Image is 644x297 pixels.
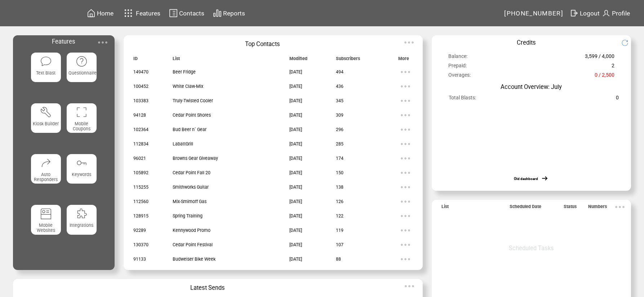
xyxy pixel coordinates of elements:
[133,170,148,175] span: 105892
[173,156,218,161] span: Browns Gear Giveaway
[67,53,97,98] a: Questionnaire
[173,113,211,118] span: Cedar Point Shores
[133,127,148,132] span: 102364
[289,113,302,118] span: [DATE]
[398,194,413,209] img: ellypsis.svg
[179,10,204,17] span: Contacts
[133,185,148,190] span: 115255
[580,10,600,17] span: Logout
[510,204,541,213] span: Scheduled Date
[40,157,52,169] img: auto-responders.svg
[33,121,59,126] span: Kiosk Builder
[448,53,467,63] span: Balance:
[133,199,148,204] span: 112560
[448,63,467,72] span: Prepaid:
[336,156,343,161] span: 174
[289,213,302,219] span: [DATE]
[449,95,476,104] span: Total Blasts:
[289,242,302,247] span: [DATE]
[136,10,160,17] span: Features
[289,185,302,190] span: [DATE]
[76,157,88,169] img: keywords.svg
[613,200,627,214] img: ellypsis.svg
[169,9,178,18] img: contacts.svg
[133,98,148,103] span: 103383
[336,257,341,262] span: 88
[621,39,635,46] img: refresh.png
[569,8,601,19] a: Logout
[173,185,209,190] span: Smithworks Guitar
[133,228,146,233] span: 92289
[398,180,413,194] img: ellypsis.svg
[336,69,343,75] span: 494
[336,56,360,65] span: Subscribers
[398,122,413,137] img: ellypsis.svg
[289,98,302,103] span: [DATE]
[67,205,97,250] a: Integrations
[133,156,146,161] span: 96021
[76,208,88,220] img: integrations.svg
[398,252,413,266] img: ellypsis.svg
[398,166,413,180] img: ellypsis.svg
[517,39,536,46] span: Credits
[212,8,246,19] a: Reports
[336,84,343,89] span: 436
[122,7,135,19] img: features.svg
[173,228,210,233] span: Kennywood Promo
[76,55,88,68] img: questionnaire.svg
[97,10,114,17] span: Home
[289,84,302,89] span: [DATE]
[289,141,302,147] span: [DATE]
[76,106,88,118] img: coupons.svg
[402,35,416,50] img: ellypsis.svg
[612,63,614,72] span: 2
[31,53,61,98] a: Text Blast
[336,141,343,147] span: 285
[31,154,61,199] a: Auto Responders
[133,84,148,89] span: 100452
[448,72,471,81] span: Overages:
[514,177,538,181] a: Old dashboard
[133,69,148,75] span: 149470
[398,238,413,252] img: ellypsis.svg
[289,228,302,233] span: [DATE]
[67,103,97,148] a: Mobile Coupons
[34,172,58,182] span: Auto Responders
[336,228,343,233] span: 119
[173,69,196,75] span: Beer Fridge
[336,170,343,175] span: 150
[336,199,343,204] span: 126
[173,170,210,175] span: Cedar Point Fall 20
[398,209,413,223] img: ellypsis.svg
[336,213,343,219] span: 122
[173,56,180,65] span: List
[398,56,409,65] span: More
[509,245,554,252] span: Scheduled Tasks
[173,213,203,219] span: Spring Training
[402,279,417,293] img: ellypsis.svg
[173,84,203,89] span: White Claw-Mix
[441,204,449,213] span: List
[173,141,193,147] span: LabattGrill
[173,242,213,247] span: Cedar Point Festival
[133,141,148,147] span: 112834
[336,113,343,118] span: 309
[133,113,146,118] span: 94128
[173,98,213,103] span: Truly-Twisted Cooler
[612,10,630,17] span: Profile
[86,8,115,19] a: Home
[52,38,75,45] span: Features
[133,213,148,219] span: 128915
[36,71,55,76] span: Text Blast
[133,242,148,247] span: 130370
[213,9,222,18] img: chart.svg
[398,108,413,122] img: ellypsis.svg
[173,199,206,204] span: Mix-Smirnoff Gas
[595,72,614,81] span: 0 / 2,500
[336,98,343,103] span: 345
[73,121,90,131] span: Mobile Coupons
[398,151,413,166] img: ellypsis.svg
[37,223,55,233] span: Mobile Websites
[96,35,110,50] img: ellypsis.svg
[602,9,610,18] img: profile.svg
